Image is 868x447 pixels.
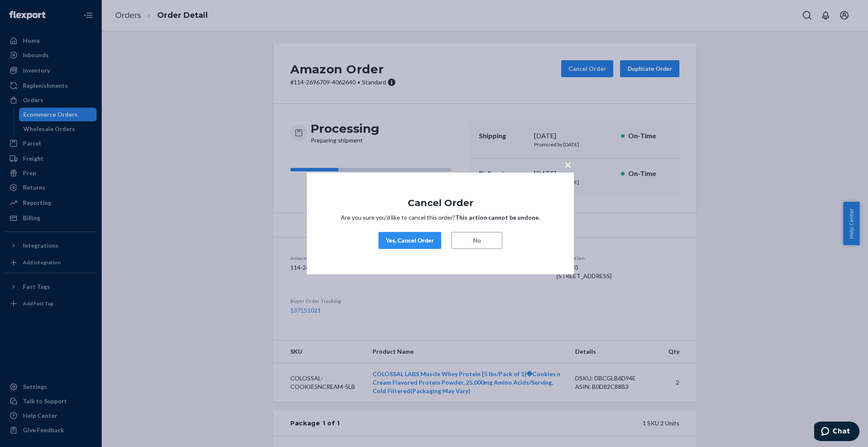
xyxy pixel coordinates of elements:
button: No [451,232,502,249]
button: Yes, Cancel Order [378,232,441,249]
iframe: Opens a widget where you can chat to one of our agents [814,422,860,443]
p: Are you sure you’d like to cancel this order? [332,213,548,222]
strong: This action cannot be undone. [455,214,540,221]
span: × [565,157,571,172]
div: Yes, Cancel Order [386,236,434,245]
h1: Cancel Order [332,198,548,208]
